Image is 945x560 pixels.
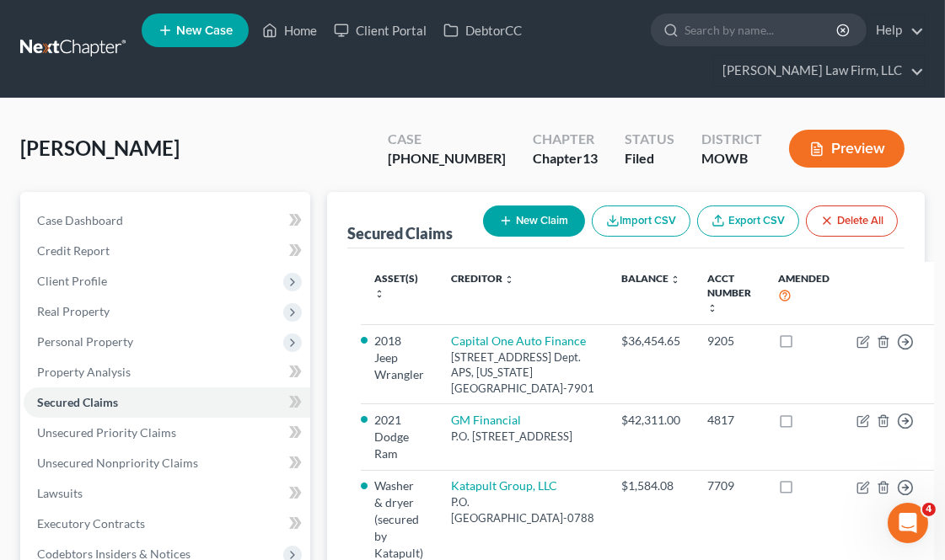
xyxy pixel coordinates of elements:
[374,289,384,299] i: unfold_more
[37,425,176,440] span: Unsecured Priority Claims
[451,429,594,445] div: P.O. [STREET_ADDRESS]
[374,333,424,383] li: 2018 Jeep Wrangler
[685,14,839,45] input: Search by name...
[451,349,594,397] div: [STREET_ADDRESS] Dept. APS, [US_STATE][GEOGRAPHIC_DATA]-7901
[621,477,680,494] div: $1,584.08
[621,272,680,285] a: Balance unfold_more
[24,205,310,236] a: Case Dashboard
[483,205,585,237] button: New Claim
[451,333,586,348] a: Capital One Auto Finance
[37,243,110,258] span: Credit Report
[24,357,310,387] a: Property Analysis
[621,333,680,349] div: $36,454.65
[37,395,118,409] span: Secured Claims
[435,15,530,45] a: DebtorCC
[670,275,680,285] i: unfold_more
[37,213,123,227] span: Case Dashboard
[176,24,233,37] span: New Case
[765,262,843,325] th: Amended
[388,149,506,168] div: [PHONE_NUMBER]
[37,456,198,470] span: Unsecured Nonpriority Claims
[533,149,598,168] div: Chapter
[621,412,680,429] div: $42,311.00
[20,136,180,160] span: [PERSON_NAME]
[37,334,133,349] span: Personal Property
[701,149,762,168] div: MOWB
[922,503,936,516] span: 4
[374,412,424,462] li: 2021 Dodge Ram
[707,333,751,349] div: 9205
[325,15,435,45] a: Client Portal
[37,304,110,318] span: Real Property
[707,303,717,313] i: unfold_more
[625,149,674,168] div: Filed
[24,448,310,478] a: Unsecured Nonpriority Claims
[701,130,762,149] div: District
[37,486,83,500] span: Lawsuits
[37,516,145,531] span: Executory Contracts
[388,130,506,149] div: Case
[697,205,799,237] a: Export CSV
[24,387,310,418] a: Secured Claims
[707,412,751,429] div: 4817
[888,503,928,543] iframe: Intercom live chat
[37,365,131,379] span: Property Analysis
[24,478,310,509] a: Lawsuits
[707,477,751,494] div: 7709
[451,478,557,493] a: Katapult Group, LLC
[374,272,418,299] a: Asset(s) unfold_more
[37,274,107,288] span: Client Profile
[347,223,453,243] div: Secured Claims
[867,15,924,45] a: Help
[451,272,514,285] a: Creditor unfold_more
[24,236,310,266] a: Credit Report
[533,130,598,149] div: Chapter
[806,205,898,237] button: Delete All
[583,150,598,166] span: 13
[24,418,310,448] a: Unsecured Priority Claims
[451,413,521,427] a: GM Financial
[789,130,905,168] button: Preview
[254,15,325,45] a: Home
[24,509,310,539] a: Executory Contracts
[625,130,674,149] div: Status
[592,205,690,237] button: Import CSV
[504,275,514,285] i: unfold_more
[707,272,751,313] a: Acct Number unfold_more
[714,56,924,86] a: [PERSON_NAME] Law Firm, LLC
[451,494,594,525] div: P.O. [GEOGRAPHIC_DATA]-0788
